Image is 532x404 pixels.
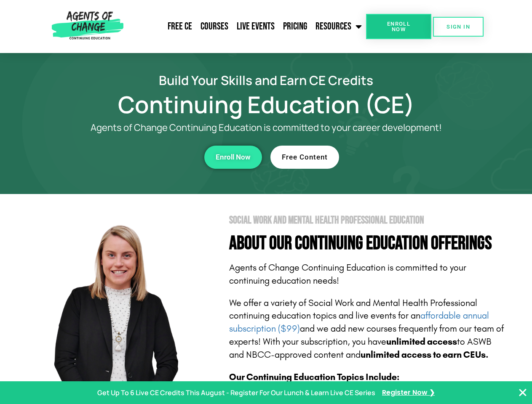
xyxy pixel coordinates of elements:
[233,16,279,37] a: Live Events
[518,388,528,398] button: Close Banner
[361,349,489,360] b: unlimited access to earn CEUs.
[229,297,506,361] p: We offer a variety of Social Work and Mental Health Professional continuing education topics and ...
[446,24,470,29] span: SIGN IN
[26,74,506,86] h2: Build Your Skills and Earn CE Credits
[229,234,506,253] h4: About Our Continuing Education Offerings
[279,16,311,37] a: Pricing
[204,146,262,169] a: Enroll Now
[196,16,233,37] a: Courses
[311,16,366,37] a: Resources
[366,14,431,39] a: Enroll Now
[270,146,339,169] a: Free Content
[433,17,484,37] a: SIGN IN
[26,95,506,114] h1: Continuing Education (CE)
[382,387,435,399] a: Register Now ❯
[216,154,251,161] span: Enroll Now
[229,372,399,383] b: Our Continuing Education Topics Include:
[60,122,473,133] p: Agents of Change Continuing Education is committed to your career development!
[282,154,328,161] span: Free Content
[127,16,366,37] nav: Menu
[97,387,375,399] p: Get Up To 6 Live CE Credits This August - Register For Our Lunch & Learn Live CE Series
[386,336,457,347] b: unlimited access
[163,16,196,37] a: Free CE
[229,215,506,226] h2: Social Work and Mental Health Professional Education
[229,262,466,286] span: Agents of Change Continuing Education is committed to your continuing education needs!
[380,21,418,32] span: Enroll Now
